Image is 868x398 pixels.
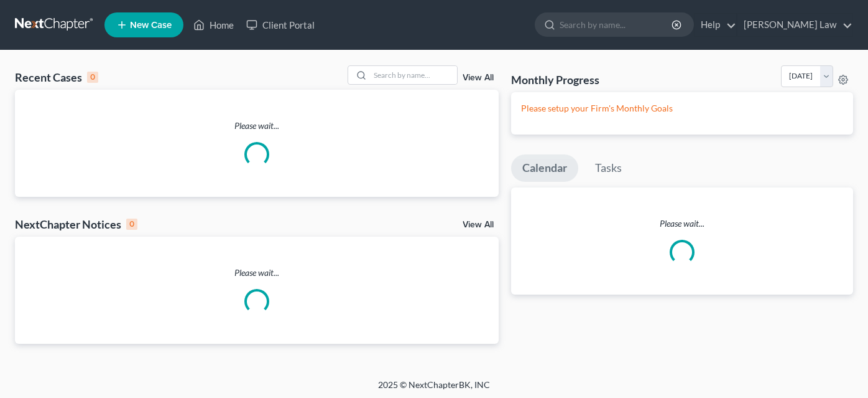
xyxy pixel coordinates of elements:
[15,120,499,132] p: Please wait...
[560,13,673,36] input: Search by name...
[695,14,736,36] a: Help
[126,219,137,230] div: 0
[511,217,853,230] p: Please wait...
[130,21,172,30] span: New Case
[463,220,494,229] a: View All
[87,72,98,83] div: 0
[187,14,240,36] a: Home
[15,217,137,232] div: NextChapter Notices
[370,66,457,84] input: Search by name...
[511,154,578,182] a: Calendar
[240,14,321,36] a: Client Portal
[15,267,499,279] p: Please wait...
[463,73,494,82] a: View All
[15,70,98,85] div: Recent Cases
[584,154,633,182] a: Tasks
[511,72,599,87] h3: Monthly Progress
[737,14,852,36] a: [PERSON_NAME] Law
[521,102,843,115] p: Please setup your Firm's Monthly Goals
